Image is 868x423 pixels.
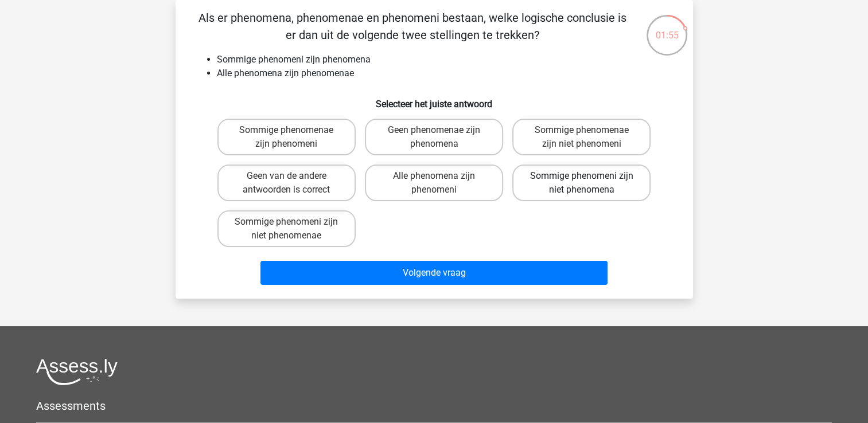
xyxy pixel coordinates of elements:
[217,164,356,201] label: Geen van de andere antwoorden is correct
[217,66,675,80] li: Alle phenomena zijn phenomenae
[217,210,356,247] label: Sommige phenomeni zijn niet phenomenae
[645,14,688,42] div: 01:55
[512,119,651,155] label: Sommige phenomenae zijn niet phenomeni
[36,399,832,413] h5: Assessments
[217,119,356,155] label: Sommige phenomenae zijn phenomeni
[194,89,675,109] h6: Selecteer het juiste antwoord
[36,358,118,385] img: Assessly logo
[217,53,675,66] li: Sommige phenomeni zijn phenomena
[512,164,651,201] label: Sommige phenomeni zijn niet phenomena
[365,164,503,201] label: Alle phenomena zijn phenomeni
[365,119,503,155] label: Geen phenomenae zijn phenomena
[194,9,632,44] p: Als er phenomena, phenomenae en phenomeni bestaan, welke logische conclusie is er dan uit de volg...
[260,261,608,285] button: Volgende vraag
